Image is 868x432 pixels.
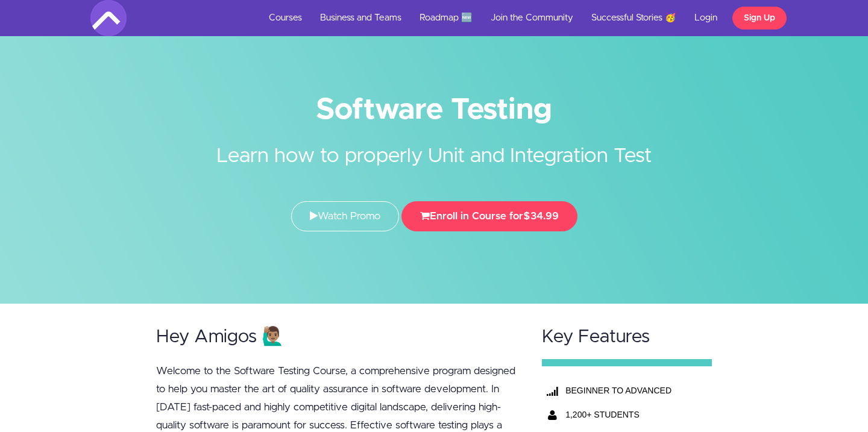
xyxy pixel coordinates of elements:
th: BEGINNER TO ADVANCED [562,378,693,402]
th: 1,200+ STUDENTS [562,402,693,427]
button: Enroll in Course for$34.99 [401,201,577,231]
a: Watch Promo [291,201,399,231]
h2: Key Features [542,327,712,347]
a: Sign Up [732,7,787,30]
span: $34.99 [523,211,559,221]
h2: Hey Amigos 🙋🏽‍♂️ [156,327,519,347]
h2: Learn how to properly Unit and Integration Test [208,124,660,171]
h1: Software Testing [90,96,778,124]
